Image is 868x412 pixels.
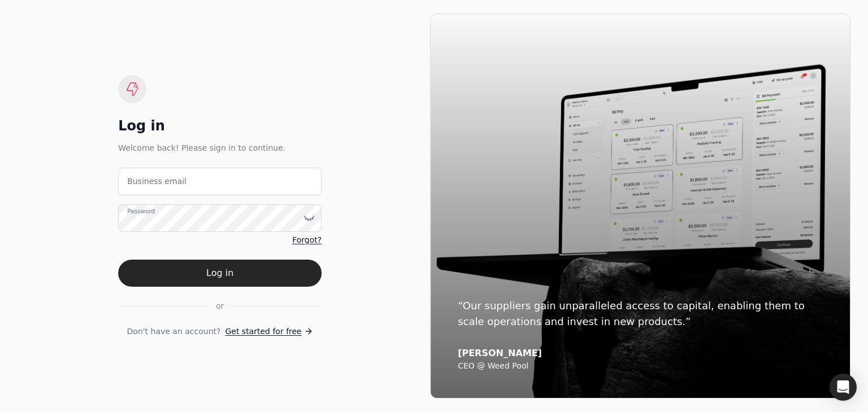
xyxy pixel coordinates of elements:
div: Welcome back! Please sign in to continue. [118,142,322,154]
label: Password [127,207,155,216]
span: or [216,300,224,312]
div: Open Intercom Messenger [830,374,857,401]
div: CEO @ Weed Pool [458,361,823,371]
span: Get started for free [225,326,301,338]
div: “Our suppliers gain unparalleled access to capital, enabling them to scale operations and invest ... [458,298,823,330]
button: Log in [118,260,322,287]
label: Business email [127,176,186,187]
div: [PERSON_NAME] [458,348,823,359]
div: Log in [118,117,322,135]
span: Don't have an account? [127,326,221,338]
a: Forgot? [292,234,322,246]
a: Get started for free [225,326,313,338]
